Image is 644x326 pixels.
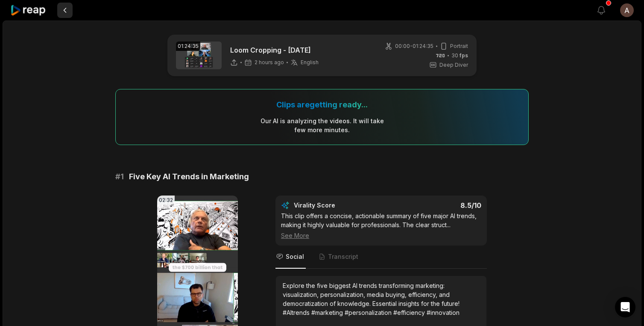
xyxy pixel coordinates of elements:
div: 01:24:35 [176,41,200,51]
span: fps [460,52,468,59]
div: This clip offers a concise, actionable summary of five major AI trends, making it highly valuable... [281,211,481,240]
span: Social [286,252,304,261]
span: Transcript [328,252,358,261]
div: Open Intercom Messenger [615,297,635,317]
div: See More [281,231,481,240]
span: # 1 [115,171,124,183]
span: English [301,59,319,66]
span: Portrait [450,42,468,50]
span: 00:00 - 01:24:35 [395,42,433,50]
span: 2 hours ago [255,59,284,66]
p: Loom Cropping - [DATE] [230,45,319,55]
div: Our AI is analyzing the video s . It will take few more minutes. [260,116,384,134]
span: Five Key AI Trends in Marketing [129,171,249,183]
div: Explore the five biggest AI trends transforming marketing: visualization, personalization, media ... [283,281,480,317]
span: Deep Diver [439,61,468,69]
div: Clips are getting ready... [276,100,368,110]
div: Virality Score [294,201,386,210]
span: 30 [451,52,468,59]
nav: Tabs [275,246,487,269]
div: 8.5 /10 [390,201,482,210]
